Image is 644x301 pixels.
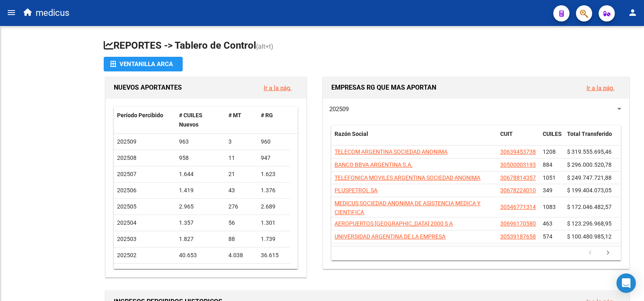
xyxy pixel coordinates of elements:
[567,174,612,181] span: $ 249.747.721,88
[567,187,612,193] span: $ 199.404.073,05
[179,153,222,163] div: 958
[335,148,448,155] span: TELECOM ARGENTINA SOCIEDAD ANONIMA
[500,187,536,193] span: 30678224010
[543,131,562,137] span: CUILES
[261,112,273,118] span: # RG
[228,251,254,260] div: 4.038
[110,57,176,71] div: Ventanilla ARCA
[228,202,254,211] div: 276
[261,137,287,146] div: 960
[179,170,222,179] div: 1.644
[228,153,254,163] div: 11
[567,148,612,155] span: $ 319.555.695,46
[228,112,241,118] span: # MT
[264,84,292,92] a: Ir a la pág.
[261,202,287,211] div: 2.689
[117,155,136,161] span: 202508
[567,204,612,210] span: $ 172.046.482,57
[257,80,298,95] button: Ir a la pág.
[114,107,176,133] datatable-header-cell: Período Percibido
[567,131,612,137] span: Total Transferido
[500,174,536,181] span: 30678814357
[543,233,552,240] span: 574
[564,125,621,152] datatable-header-cell: Total Transferido
[104,57,183,71] button: Ventanilla ARCA
[179,112,203,128] span: # CUILES Nuevos
[261,170,287,179] div: 1.623
[616,273,636,293] div: Open Intercom Messenger
[329,105,349,113] span: 202509
[500,220,536,227] span: 30696170580
[179,267,222,276] div: 31
[6,8,16,17] mat-icon: menu
[331,125,497,152] datatable-header-cell: Razón Social
[117,171,136,177] span: 202507
[256,43,273,50] span: (alt+t)
[261,186,287,195] div: 1.376
[117,236,136,242] span: 202503
[500,161,536,168] span: 30500003193
[261,153,287,163] div: 947
[540,125,564,152] datatable-header-cell: CUILES
[543,174,556,181] span: 1051
[497,125,540,152] datatable-header-cell: CUIT
[586,84,614,92] a: Ir a la pág.
[582,249,598,258] a: go to previous page
[500,131,513,137] span: CUIT
[543,220,552,227] span: 463
[500,233,536,240] span: 30539187658
[261,251,287,260] div: 36.615
[228,170,254,179] div: 21
[176,107,226,133] datatable-header-cell: # CUILES Nuevos
[500,148,536,155] span: 30639453738
[179,218,222,228] div: 1.357
[179,234,222,244] div: 1.827
[335,200,480,216] span: MEDICUS SOCIEDAD ANONIMA DE ASISTENCIA MEDICA Y CIENTIFICA
[228,137,254,146] div: 3
[335,161,413,168] span: BANCO BBVA ARGENTINA S.A.
[179,251,222,260] div: 40.653
[335,174,480,181] span: TELEFONICA MOVILES ARGENTINA SOCIEDAD ANONIMA
[543,187,552,193] span: 349
[261,267,287,276] div: 31
[567,161,612,168] span: $ 296.000.520,78
[567,220,612,227] span: $ 123.296.968,95
[179,137,222,146] div: 963
[117,219,136,226] span: 202504
[117,252,136,258] span: 202502
[117,112,163,118] span: Período Percibido
[335,131,368,137] span: Razón Social
[117,268,136,275] span: 202501
[228,267,254,276] div: 0
[228,218,254,228] div: 56
[179,202,222,211] div: 2.965
[335,220,453,227] span: AEROPUERTOS [GEOGRAPHIC_DATA] 2000 S A
[228,186,254,195] div: 43
[580,80,621,95] button: Ir a la pág.
[543,204,556,210] span: 1083
[600,249,616,258] a: go to next page
[179,186,222,195] div: 1.419
[261,234,287,244] div: 1.739
[114,84,182,91] span: NUEVOS APORTANTES
[500,204,536,210] span: 30546771314
[335,187,377,193] span: PLUSPETROL SA
[543,148,556,155] span: 1208
[261,218,287,228] div: 1.301
[335,233,446,240] span: UNIVERSIDAD ARGENTINA DE LA EMPRESA
[331,84,436,91] span: EMPRESAS RG QUE MAS APORTAN
[117,203,136,210] span: 202505
[543,161,552,168] span: 884
[36,4,69,22] span: medicus
[258,107,290,133] datatable-header-cell: # RG
[117,187,136,193] span: 202506
[104,39,631,53] h1: REPORTES -> Tablero de Control
[117,138,136,145] span: 202509
[225,107,258,133] datatable-header-cell: # MT
[228,234,254,244] div: 88
[567,233,612,240] span: $ 100.480.985,12
[628,8,638,17] mat-icon: person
